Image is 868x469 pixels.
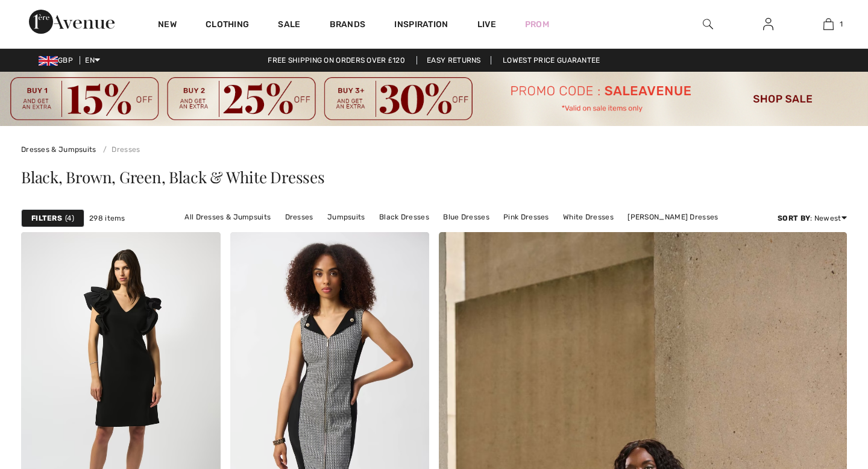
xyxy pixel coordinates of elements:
[65,213,74,224] span: 4
[437,209,495,225] a: Blue Dresses
[85,56,100,65] span: EN
[258,56,415,65] a: Free shipping on orders over ₤120
[477,18,496,31] a: Live
[178,209,277,225] a: All Dresses & Jumpsuits
[778,213,847,224] div: : Newest
[400,225,503,241] a: [PERSON_NAME] Dresses
[493,56,610,65] a: Lowest Price Guarantee
[279,209,319,225] a: Dresses
[21,166,325,187] span: Black, Brown, Green, Black & White Dresses
[98,145,140,154] a: Dresses
[525,18,549,31] a: Prom
[158,19,177,32] a: New
[497,209,555,225] a: Pink Dresses
[763,17,773,31] img: My Info
[206,19,249,32] a: Clothing
[417,56,491,65] a: Easy Returns
[278,19,300,32] a: Sale
[823,17,834,31] img: My Bag
[39,56,78,65] span: GBP
[799,17,858,31] a: 1
[39,56,58,66] img: UK Pound
[31,213,62,224] strong: Filters
[29,10,115,34] img: 1ère Avenue
[840,19,843,30] span: 1
[557,209,620,225] a: White Dresses
[778,214,810,222] strong: Sort By
[394,19,448,32] span: Inspiration
[621,209,724,225] a: [PERSON_NAME] Dresses
[703,17,713,31] img: search the website
[321,209,371,225] a: Jumpsuits
[753,17,783,32] a: Sign In
[330,19,366,32] a: Brands
[21,145,96,154] a: Dresses & Jumpsuits
[373,209,435,225] a: Black Dresses
[89,213,125,224] span: 298 items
